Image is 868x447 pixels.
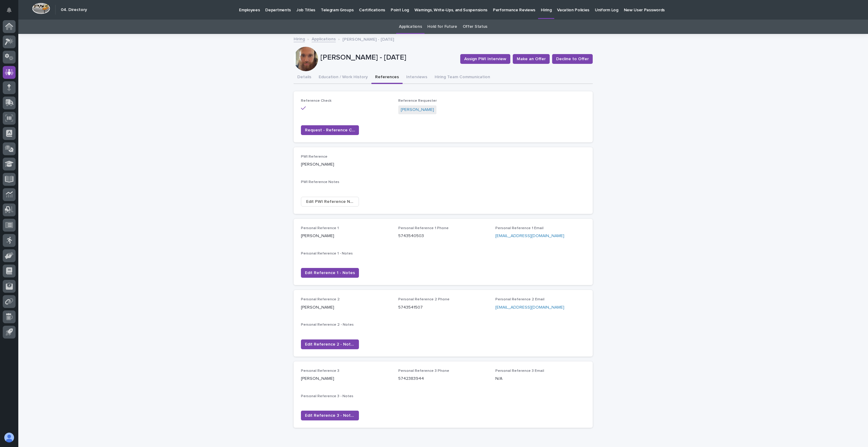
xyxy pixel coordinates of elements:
a: 5743540503 [398,234,424,238]
h2: 04. Directory [61,7,87,13]
span: Decline to Offer [556,56,589,62]
span: PWI Reference Notes [301,180,339,184]
span: Personal Reference 3 Email [495,369,544,373]
span: Assign PWI Interview [464,56,506,62]
button: Notifications [3,4,16,16]
span: Reference Check [301,99,331,103]
span: Personal Reference 2 [301,298,340,301]
span: Request - Reference Check [305,127,355,133]
span: Personal Reference 3 - Notes [301,394,353,398]
a: Applications [399,20,422,34]
span: Make an Offer [517,56,546,62]
button: Education / Work History [315,71,371,84]
button: Hiring Team Communication [431,71,494,84]
a: Applications [312,35,336,42]
button: Decline to Offer [552,54,593,64]
a: 5743541507 [398,305,423,310]
button: Make an Offer [513,54,550,64]
p: [PERSON_NAME] - [DATE] [320,53,455,62]
span: Reference Requester [398,99,437,103]
a: 5742383944 [398,376,424,381]
p: N/A [495,376,585,382]
span: Edit PWI Reference Notes [306,199,354,205]
button: Edit Reference 2 - Notes [301,339,359,349]
button: Details [294,71,315,84]
span: PWI Reference [301,155,327,159]
span: Personal Reference 1 [301,226,339,230]
a: [EMAIL_ADDRESS][DOMAIN_NAME] [495,305,564,310]
span: Personal Reference 3 Phone [398,369,449,373]
a: Offer Status [463,20,487,34]
button: users-avatar [3,431,16,444]
span: Edit Reference 1 - Notes [305,270,355,276]
p: [PERSON_NAME] [301,304,391,311]
p: [PERSON_NAME] [301,376,391,382]
span: Personal Reference 1 - Notes [301,252,353,255]
span: Personal Reference 2 Email [495,298,544,301]
button: Edit Reference 1 - Notes [301,268,359,278]
span: Personal Reference 3 [301,369,339,373]
a: Hiring [294,35,305,42]
span: Personal Reference 2 Phone [398,298,450,301]
p: [PERSON_NAME] [301,161,391,168]
p: [PERSON_NAME] [301,233,391,239]
div: Notifications [8,7,16,17]
a: [PERSON_NAME] [401,107,434,113]
span: Personal Reference 2 - Notes [301,323,354,327]
span: Edit Reference 2 - Notes [305,341,355,347]
button: Edit PWI Reference Notes [301,197,359,207]
p: [PERSON_NAME] - [DATE] [342,35,394,42]
button: References [371,71,403,84]
span: Edit Reference 3 - Notes [305,412,355,419]
span: Personal Reference 1 Phone [398,226,449,230]
span: Personal Reference 1 Email [495,226,544,230]
button: Edit Reference 3 - Notes [301,411,359,420]
a: [EMAIL_ADDRESS][DOMAIN_NAME] [495,234,564,238]
button: Interviews [403,71,431,84]
button: Assign PWI Interview [460,54,510,64]
button: Request - Reference Check [301,125,359,135]
a: Hold for Future [427,20,457,34]
img: Workspace Logo [32,3,50,14]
